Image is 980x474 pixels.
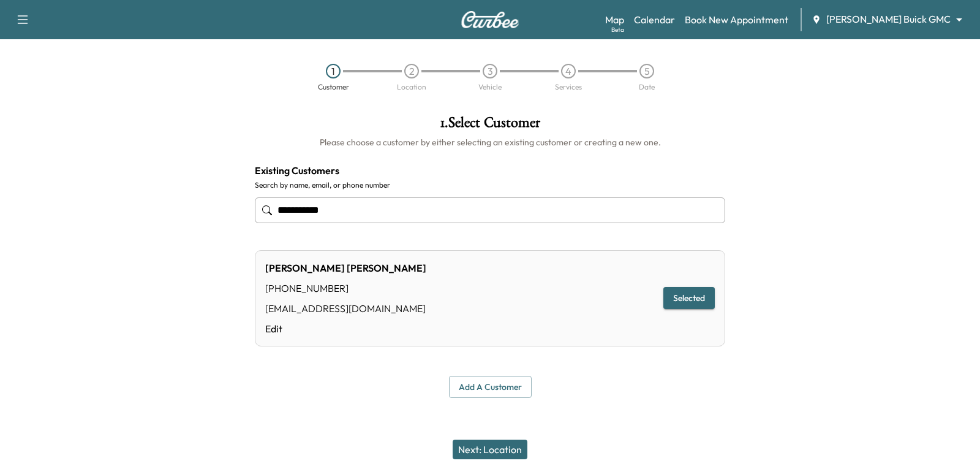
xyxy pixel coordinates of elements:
button: Selected [663,287,715,310]
div: [EMAIL_ADDRESS][DOMAIN_NAME] [265,301,426,316]
a: MapBeta [605,12,624,27]
h1: 1 . Select Customer [255,115,725,136]
div: [PERSON_NAME] [PERSON_NAME] [265,261,426,275]
div: 3 [483,64,497,78]
img: Curbee Logo [461,11,519,28]
div: Vehicle [478,83,502,91]
label: Search by name, email, or phone number [255,180,725,190]
div: 4 [561,64,576,78]
h6: Please choose a customer by either selecting an existing customer or creating a new one. [255,136,725,148]
div: 2 [404,64,419,78]
button: Add a customer [449,376,532,399]
h4: Existing Customers [255,163,725,178]
div: Services [555,83,582,91]
a: Calendar [634,12,675,27]
div: [PHONE_NUMBER] [265,281,426,296]
div: Location [397,83,426,91]
div: Customer [318,83,349,91]
div: Beta [611,25,624,34]
div: 5 [639,64,654,78]
a: Edit [265,321,426,336]
a: Book New Appointment [685,12,788,27]
div: Date [639,83,655,91]
div: 1 [326,64,341,78]
span: [PERSON_NAME] Buick GMC [826,12,951,26]
button: Next: Location [453,440,527,459]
